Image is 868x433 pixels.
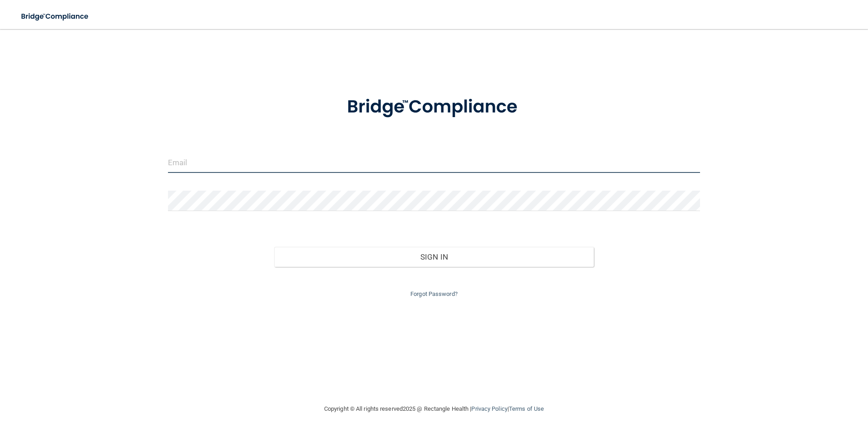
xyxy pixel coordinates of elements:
[471,405,507,412] a: Privacy Policy
[274,247,594,267] button: Sign In
[328,84,540,131] img: bridge_compliance_login_screen.278c3ca4.svg
[268,394,600,423] div: Copyright © All rights reserved 2025 @ Rectangle Health | |
[711,369,857,405] iframe: Drift Widget Chat Controller
[509,405,544,412] a: Terms of Use
[410,290,458,297] a: Forgot Password?
[14,7,97,26] img: bridge_compliance_login_screen.278c3ca4.svg
[168,153,700,173] input: Email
